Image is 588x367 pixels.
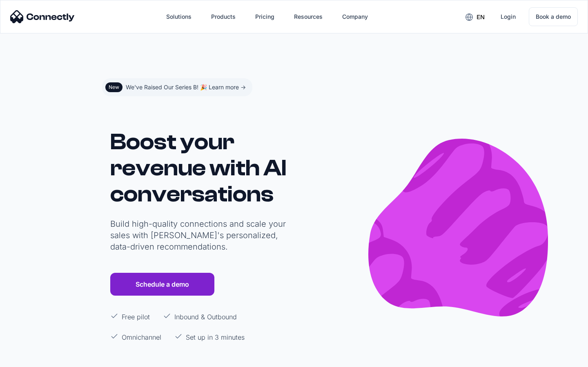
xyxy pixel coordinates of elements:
[477,11,485,23] div: en
[494,7,522,27] a: Login
[174,312,237,322] p: Inbound & Outbound
[294,11,323,22] div: Resources
[10,10,75,23] img: Connectly Logo
[166,11,192,22] div: Solutions
[211,11,236,22] div: Products
[110,273,214,296] a: Schedule a demo
[249,7,281,27] a: Pricing
[110,218,290,252] p: Build high-quality connections and scale your sales with [PERSON_NAME]'s personalized, data-drive...
[342,11,368,22] div: Company
[529,7,578,26] a: Book a demo
[255,11,274,22] div: Pricing
[109,84,119,91] div: New
[126,82,246,93] div: We've Raised Our Series B! 🎉 Learn more ->
[186,332,245,342] p: Set up in 3 minutes
[122,312,150,322] p: Free pilot
[110,129,290,207] h1: Boost your revenue with AI conversations
[16,353,49,364] ul: Language list
[501,11,516,22] div: Login
[122,332,161,342] p: Omnichannel
[8,352,49,364] aside: Language selected: English
[102,78,252,96] a: NewWe've Raised Our Series B! 🎉 Learn more ->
